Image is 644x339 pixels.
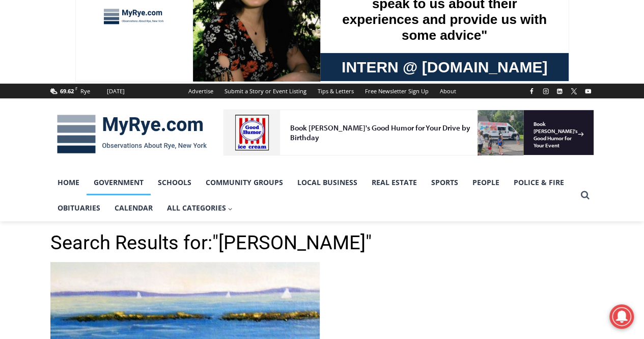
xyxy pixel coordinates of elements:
[302,3,368,46] a: Book [PERSON_NAME]'s Good Humor for Your Event
[257,1,481,99] div: "We would have speakers with experience in local journalism speak to us about their experiences a...
[50,108,213,161] img: MyRye.com
[266,101,472,124] span: Intern @ [DOMAIN_NAME]
[160,195,240,221] button: Child menu of All Categories
[507,170,571,195] a: Police & Fire
[553,85,566,97] a: Linkedin
[50,231,594,255] h1: Search Results for:
[199,170,290,195] a: Community Groups
[365,170,424,195] a: Real Estate
[67,13,251,33] div: Book [PERSON_NAME]'s Good Humor for Your Drive by Birthday
[75,86,77,91] span: F
[424,170,465,195] a: Sports
[219,84,312,98] a: Submit a Story or Event Listing
[434,84,462,98] a: About
[359,84,434,98] a: Free Newsletter Sign Up
[568,85,580,97] a: X
[576,186,594,204] button: View Search Form
[3,105,100,144] span: Open Tues. - Sun. [PHONE_NUMBER]
[107,195,160,221] a: Calendar
[310,11,354,39] h4: Book [PERSON_NAME]'s Good Humor for Your Event
[107,87,125,96] div: [DATE]
[183,84,219,98] a: Advertise
[60,87,74,95] span: 69.62
[525,85,538,97] a: Facebook
[312,84,359,98] a: Tips & Letters
[50,195,107,221] a: Obituaries
[87,170,151,195] a: Government
[582,85,594,97] a: YouTube
[80,87,90,96] div: Rye
[465,170,507,195] a: People
[540,85,552,97] a: Instagram
[104,64,145,122] div: "...watching a master [PERSON_NAME] chef prepare an omakase meal is fascinating dinner theater an...
[212,231,372,254] span: "[PERSON_NAME]"
[290,170,365,195] a: Local Business
[1,102,102,127] a: Open Tues. - Sun. [PHONE_NUMBER]
[50,170,576,221] nav: Primary Navigation
[183,84,462,98] nav: Secondary Navigation
[151,170,199,195] a: Schools
[245,99,493,127] a: Intern @ [DOMAIN_NAME]
[50,170,87,195] a: Home
[246,1,307,46] img: s_800_d653096d-cda9-4b24-94f4-9ae0c7afa054.jpeg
